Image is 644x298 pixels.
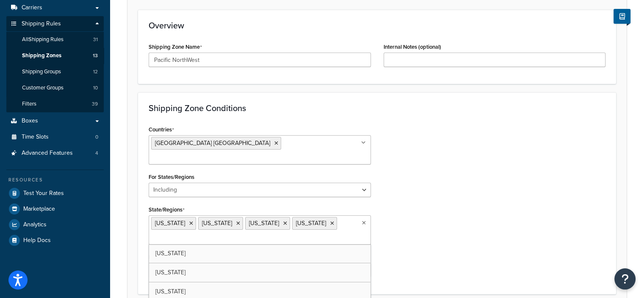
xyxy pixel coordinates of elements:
[155,139,270,148] span: [GEOGRAPHIC_DATA] [GEOGRAPHIC_DATA]
[6,96,104,112] li: Filters
[22,117,38,125] span: Boxes
[6,32,104,47] a: AllShipping Rules31
[149,244,370,263] a: [US_STATE]
[6,16,104,113] li: Shipping Rules
[6,217,104,232] a: Analytics
[6,48,104,64] a: Shipping Zones13
[6,80,104,96] a: Customer Groups10
[23,190,64,197] span: Test Your Rates
[23,206,55,213] span: Marketplace
[92,100,98,108] span: 39
[149,44,202,50] label: Shipping Zone Name
[6,145,104,161] li: Advanced Features
[6,233,104,248] a: Help Docs
[149,21,605,30] h3: Overview
[6,145,104,161] a: Advanced Features4
[149,126,174,133] label: Countries
[6,64,104,80] a: Shipping Groups12
[6,186,104,201] a: Test Your Rates
[155,268,185,277] span: [US_STATE]
[155,249,185,258] span: [US_STATE]
[249,219,279,228] span: [US_STATE]
[6,48,104,64] li: Shipping Zones
[22,20,61,28] span: Shipping Rules
[22,150,73,157] span: Advanced Features
[93,52,98,59] span: 13
[6,80,104,96] li: Customer Groups
[155,219,185,228] span: [US_STATE]
[22,68,61,75] span: Shipping Groups
[22,134,49,141] span: Time Slots
[6,64,104,80] li: Shipping Groups
[23,237,51,244] span: Help Docs
[155,287,185,296] span: [US_STATE]
[149,263,370,282] a: [US_STATE]
[95,134,98,141] span: 0
[384,44,441,50] label: Internal Notes (optional)
[149,206,185,213] label: State/Regions
[149,174,194,180] label: For States/Regions
[6,129,104,145] li: Time Slots
[202,219,232,228] span: [US_STATE]
[296,219,326,228] span: [US_STATE]
[6,201,104,217] a: Marketplace
[22,84,64,92] span: Customer Groups
[6,16,104,32] a: Shipping Rules
[22,52,61,59] span: Shipping Zones
[22,36,64,43] span: All Shipping Rules
[6,96,104,112] a: Filters39
[6,176,104,184] div: Resources
[23,221,47,228] span: Analytics
[93,36,98,43] span: 31
[6,113,104,129] a: Boxes
[93,84,98,92] span: 10
[614,9,630,24] button: Show Help Docs
[6,129,104,145] a: Time Slots0
[93,68,98,75] span: 12
[22,4,42,11] span: Carriers
[22,100,36,108] span: Filters
[149,103,605,113] h3: Shipping Zone Conditions
[614,268,636,290] button: Open Resource Center
[95,150,98,157] span: 4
